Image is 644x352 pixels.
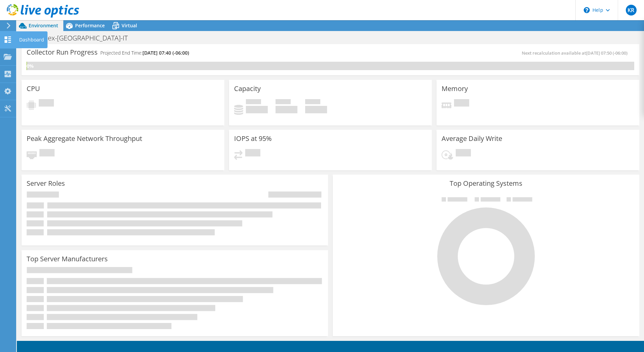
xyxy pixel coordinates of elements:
[276,106,297,113] h4: 0 GiB
[27,62,27,70] div: 0%
[16,31,47,48] div: Dashboard
[27,85,40,92] h3: CPU
[142,50,189,56] span: [DATE] 07:40 (-06:00)
[27,255,108,263] h3: Top Server Manufacturers
[100,49,189,57] h4: Projected End Time:
[234,85,261,92] h3: Capacity
[522,50,631,56] span: Next recalculation available at
[305,106,327,113] h4: 0 GiB
[442,85,468,92] h3: Memory
[39,99,54,108] span: Pending
[584,7,590,13] svg: \n
[27,135,142,142] h3: Peak Aggregate Network Throughput
[246,99,261,106] span: Used
[39,149,55,158] span: Pending
[246,106,268,113] h4: 0 GiB
[122,22,137,29] span: Virtual
[442,135,502,142] h3: Average Daily Write
[338,180,634,187] h3: Top Operating Systems
[234,135,272,142] h3: IOPS at 95%
[27,180,65,187] h3: Server Roles
[75,22,105,29] span: Performance
[22,34,138,42] h1: Powerflex-[GEOGRAPHIC_DATA]-IT
[454,99,469,108] span: Pending
[586,50,627,56] span: [DATE] 07:50 (-06:00)
[456,149,471,158] span: Pending
[276,99,291,106] span: Free
[305,99,320,106] span: Total
[29,22,58,29] span: Environment
[626,5,637,16] span: KR
[245,149,260,158] span: Pending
